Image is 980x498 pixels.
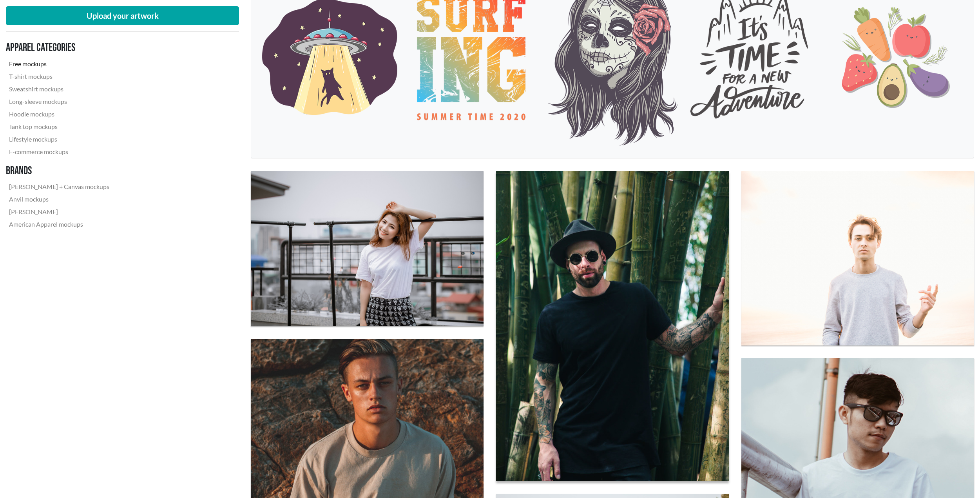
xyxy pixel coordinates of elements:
[6,6,239,25] button: Upload your artwork
[6,41,112,55] h3: Apparel categories
[496,171,729,482] a: hipster style man wearing a black crew neck T-shirt in a bamboo forest
[741,171,974,345] img: brown haired man wearing a gray crew neck sweatshirt in natural backlight
[6,145,112,158] a: E-commerce mockups
[6,108,112,120] a: Hoodie mockups
[6,193,112,205] a: Anvil mockups
[6,120,112,133] a: Tank top mockups
[6,133,112,145] a: Lifestyle mockups
[6,205,112,218] a: [PERSON_NAME]
[6,180,112,193] a: [PERSON_NAME] + Canvas mockups
[6,70,112,83] a: T-shirt mockups
[251,171,484,326] img: smiling woman wearing a white crew neck T-shirt leaning against a railing
[6,83,112,95] a: Sweatshirt mockups
[484,155,740,497] img: hipster style man wearing a black crew neck T-shirt in a bamboo forest
[6,95,112,108] a: Long-sleeve mockups
[6,164,112,178] h3: Brands
[6,58,112,70] a: Free mockups
[6,218,112,231] a: American Apparel mockups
